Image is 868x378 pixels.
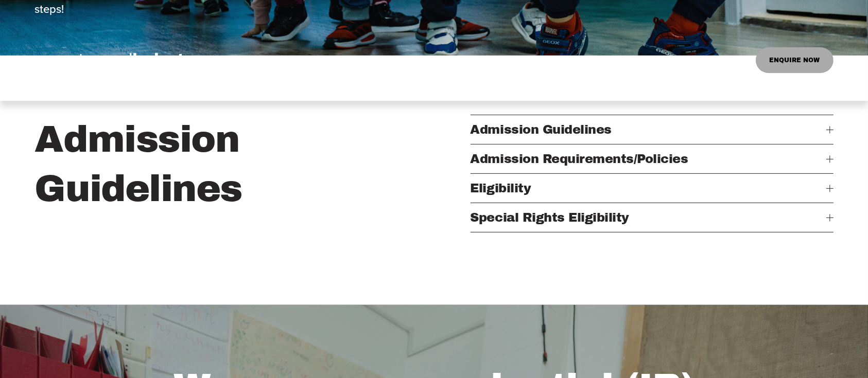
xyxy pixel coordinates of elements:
button: Admission Requirements/Policies [471,145,834,173]
h2: Admission Guidelines [34,115,397,213]
a: folder dropdown [664,52,691,68]
a: ENQUIRE NOW [756,47,834,73]
span: ABOUT [664,52,691,67]
button: Admission Guidelines [471,115,834,144]
a: folder dropdown [508,52,551,68]
span: LIFE@EIS [701,52,735,67]
span: Admission Requirements/Policies [471,152,826,166]
button: Special Rights Eligibility [471,203,834,232]
span: Admission Guidelines [471,123,826,136]
img: EastwoodIS Global Site [34,34,202,86]
a: ONLINE [470,52,498,68]
a: folder dropdown [562,52,607,68]
span: Special Rights Eligibility [471,211,826,224]
span: CAMPUSES [508,52,551,67]
a: folder dropdown [701,52,735,68]
a: CAREERS [618,52,653,68]
span: ACADEMICS [562,52,607,67]
button: Eligibility [471,174,834,203]
span: Eligibility [471,182,826,195]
